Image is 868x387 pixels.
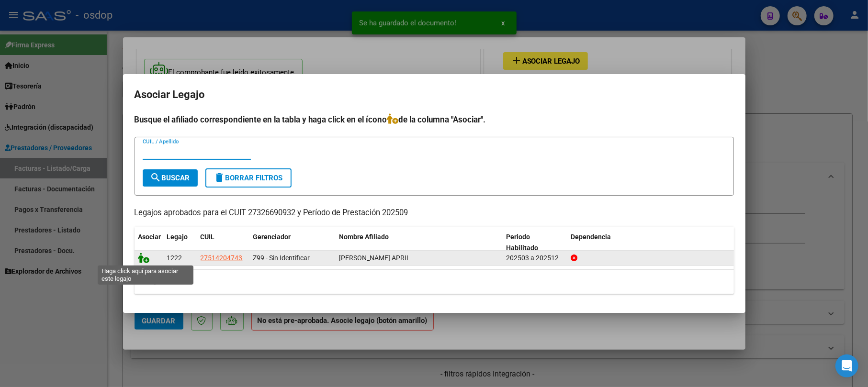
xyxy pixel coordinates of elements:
span: Periodo Habilitado [506,233,538,252]
div: 1 registros [135,270,734,294]
span: Borrar Filtros [214,174,283,182]
span: Buscar [150,174,190,182]
p: Legajos aprobados para el CUIT 27326690932 y Período de Prestación 202509 [135,207,734,219]
datatable-header-cell: Asociar [135,227,163,258]
datatable-header-cell: Gerenciador [249,227,336,258]
span: Gerenciador [253,233,291,241]
datatable-header-cell: Periodo Habilitado [502,227,567,258]
button: Buscar [143,169,198,187]
mat-icon: delete [214,172,225,183]
h4: Busque el afiliado correspondiente en la tabla y haga click en el ícono de la columna "Asociar". [135,113,734,126]
span: Dependencia [571,233,611,241]
button: Borrar Filtros [205,168,292,188]
mat-icon: search [150,172,162,183]
div: 202503 a 202512 [506,253,563,264]
span: Z99 - Sin Identificar [253,254,310,262]
h2: Asociar Legajo [135,86,734,104]
span: Nombre Afiliado [339,233,389,241]
span: Asociar [138,233,161,241]
span: RIVERO NICOLLE APRIL [339,254,411,262]
div: Open Intercom Messenger [835,354,858,377]
datatable-header-cell: Legajo [163,227,197,258]
span: 27514204743 [201,254,243,262]
datatable-header-cell: Dependencia [567,227,734,258]
datatable-header-cell: CUIL [197,227,249,258]
span: CUIL [201,233,215,241]
span: Legajo [167,233,188,241]
datatable-header-cell: Nombre Afiliado [336,227,503,258]
span: 1222 [167,254,182,262]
